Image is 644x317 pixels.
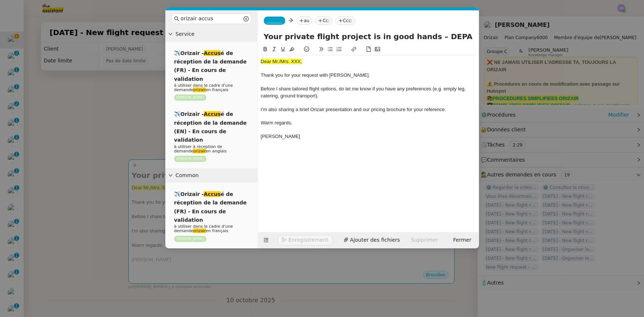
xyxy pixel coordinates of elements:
div: Service [165,27,258,41]
em: Accus [204,50,221,56]
span: Fermer [453,236,471,244]
span: _______ [267,18,282,23]
span: à utiliser dans le cadre d'une demande en français [174,83,233,92]
span: Thank you for your request with [PERSON_NAME]. [261,72,370,78]
nz-tag: [PERSON_NAME] [174,94,206,101]
span: à utiliser à réception de demande en anglais [174,144,227,154]
div: Common [165,168,258,183]
nz-tag: Cc: [315,17,333,25]
span: [PERSON_NAME] [261,134,300,139]
nz-tag: au [296,17,312,25]
span: Common [176,171,255,180]
span: ✈️Orizair - é de réception de la demande (FR) - En cours de validation [174,50,247,82]
span: ✈️Orizair - é de réception de la demande (FR) - En cours de validation [174,191,247,223]
nz-tag: Ccc: [335,17,355,25]
span: Before I share tailored flight options, do let me know if you have any preferences (e.g. empty le... [261,86,467,98]
span: ✈️Orizair - é de réception de la demande (EN) - En cours de validation [174,111,247,143]
nz-tag: [PERSON_NAME] [174,156,206,162]
em: orizair [193,149,206,154]
nz-tag: [PERSON_NAME] [174,236,206,242]
em: Accus [204,111,221,117]
button: Enregistrement [278,235,333,245]
button: Supprimer [407,235,442,245]
em: orizair [193,87,206,92]
span: Service [176,30,255,38]
em: Accus [204,191,221,197]
span: à utiliser dans le cadre d'une demande en français [174,224,233,233]
span: Ajouter des fichiers [350,236,400,244]
span: Dear Mr./Mrs. XXX, [261,59,302,64]
button: Ajouter des fichiers [339,235,404,245]
input: Templates [181,14,242,23]
button: Fermer [449,235,476,245]
span: I’m also sharing a brief Orizair presentation and our pricing brochure for your reference. [261,107,446,112]
span: Warm regards, [261,120,292,125]
input: Subject [264,31,473,42]
em: orizair [193,228,206,233]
